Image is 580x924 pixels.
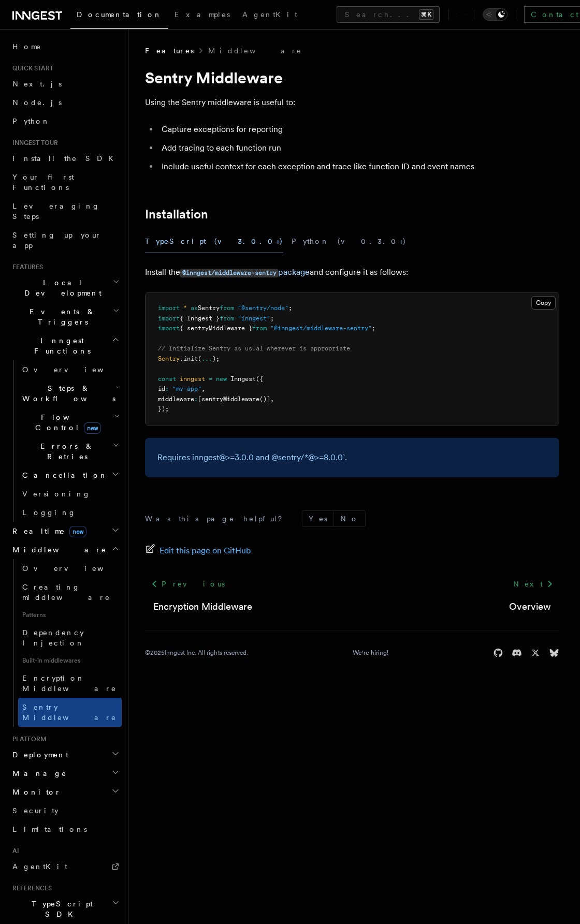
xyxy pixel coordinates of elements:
[8,750,68,760] span: Deployment
[8,37,122,56] a: Home
[12,154,120,163] span: Install the SDK
[8,197,122,226] a: Leveraging Steps
[18,441,112,462] span: Errors & Retries
[507,575,559,593] a: Next
[302,511,334,526] button: Yes
[18,466,122,485] button: Cancellation
[8,820,122,839] a: Limitations
[201,355,212,362] span: ...
[18,379,122,408] button: Steps & Workflows
[8,768,67,779] span: Manage
[8,559,122,727] div: Middleware
[69,526,86,537] span: new
[483,8,508,21] button: Toggle dark mode
[180,355,198,362] span: .init
[8,93,122,112] a: Node.js
[12,41,41,52] span: Home
[201,385,205,392] span: ,
[191,304,198,312] span: as
[12,862,67,871] span: AgentKit
[238,304,288,312] span: "@sentry/node"
[22,365,129,374] span: Overview
[8,226,122,255] a: Setting up your app
[8,783,122,801] button: Monitor
[180,315,220,322] span: { Inngest }
[198,304,220,312] span: Sentry
[353,649,388,657] a: We're hiring!
[18,412,114,433] span: Flow Control
[70,3,168,29] a: Documentation
[22,564,129,573] span: Overview
[288,304,292,312] span: ;
[22,628,84,647] span: Dependency Injection
[8,735,47,743] span: Platform
[145,265,559,280] p: Install the and configure it as follows:
[216,375,227,383] span: new
[145,575,230,593] a: Previous
[12,98,62,107] span: Node.js
[12,806,59,815] span: Security
[22,703,117,722] span: Sentry Middleware
[18,360,122,379] a: Overview
[18,503,122,522] a: Logging
[238,315,270,322] span: "inngest"
[509,599,551,614] a: Overview
[153,599,252,614] a: Encryption Middleware
[160,544,251,558] span: Edit this page on GitHub
[158,304,180,312] span: import
[8,894,122,923] button: TypeScript SDK
[256,375,263,383] span: ({
[8,112,122,130] a: Python
[8,540,122,559] button: Middleware
[18,669,122,698] a: Encryption Middleware
[8,302,122,331] button: Events & Triggers
[208,46,302,56] a: Middleware
[252,325,267,332] span: from
[8,801,122,820] a: Security
[158,395,194,403] span: middleware
[236,3,303,28] a: AgentKit
[8,273,122,302] button: Local Development
[158,141,559,155] li: Add tracing to each function run
[8,899,112,919] span: TypeScript SDK
[180,267,310,277] a: @inngest/middleware-sentrypackage
[12,202,100,221] span: Leveraging Steps
[337,6,440,23] button: Search...⌘K
[168,3,236,28] a: Examples
[212,355,220,362] span: );
[8,857,122,876] a: AgentKit
[8,306,113,327] span: Events & Triggers
[8,75,122,93] a: Next.js
[22,674,117,693] span: Encryption Middleware
[198,395,201,403] span: [
[145,207,208,222] a: Installation
[165,385,169,392] span: :
[230,375,256,383] span: Inngest
[158,315,180,322] span: import
[531,296,556,310] button: Copy
[198,355,201,362] span: (
[12,231,102,250] span: Setting up your app
[8,331,122,360] button: Inngest Functions
[18,437,122,466] button: Errors & Retries
[158,375,176,383] span: const
[8,545,107,555] span: Middleware
[8,526,86,536] span: Realtime
[292,230,407,253] button: Python (v0.3.0+)
[12,80,62,88] span: Next.js
[158,345,350,352] span: // Initialize Sentry as usual wherever is appropriate
[145,46,194,56] span: Features
[242,10,297,19] span: AgentKit
[22,508,76,517] span: Logging
[158,325,180,332] span: import
[8,764,122,783] button: Manage
[18,485,122,503] a: Versioning
[8,168,122,197] a: Your first Functions
[419,9,433,20] kbd: ⌘K
[8,335,112,356] span: Inngest Functions
[157,450,547,465] p: Requires inngest@>=3.0.0 and @sentry/*@>=8.0.0`.
[145,68,559,87] h1: Sentry Middleware
[77,10,162,19] span: Documentation
[18,698,122,727] a: Sentry Middleware
[158,405,169,413] span: });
